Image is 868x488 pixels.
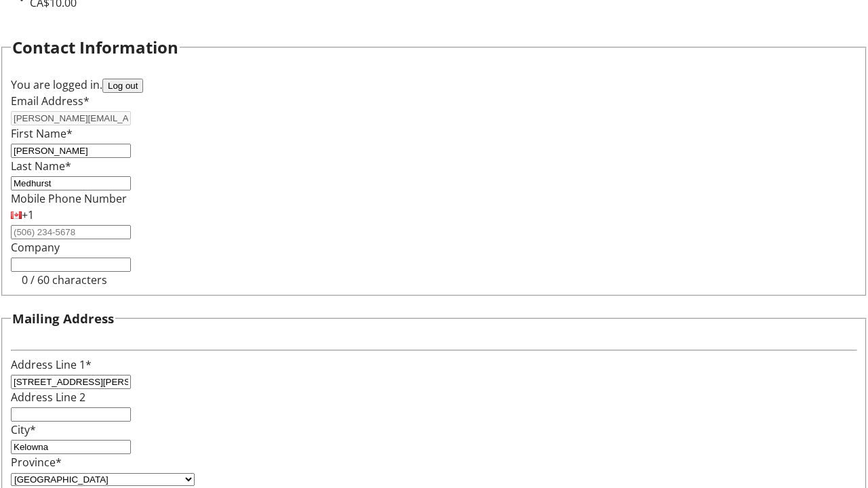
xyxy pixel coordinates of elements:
input: (506) 234-5678 [11,225,131,239]
label: Mobile Phone Number [11,191,127,206]
label: Address Line 1* [11,357,92,372]
input: City [11,440,131,454]
label: Province* [11,455,62,470]
label: Email Address* [11,94,90,108]
tr-character-limit: 0 / 60 characters [22,272,107,287]
h2: Contact Information [12,35,178,60]
h3: Mailing Address [12,309,114,328]
label: Address Line 2 [11,390,85,405]
input: Address [11,375,131,389]
label: Company [11,240,60,255]
label: Last Name* [11,159,71,174]
div: You are logged in. [11,77,857,93]
label: City* [11,422,36,437]
button: Log out [102,79,143,93]
label: First Name* [11,126,73,141]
